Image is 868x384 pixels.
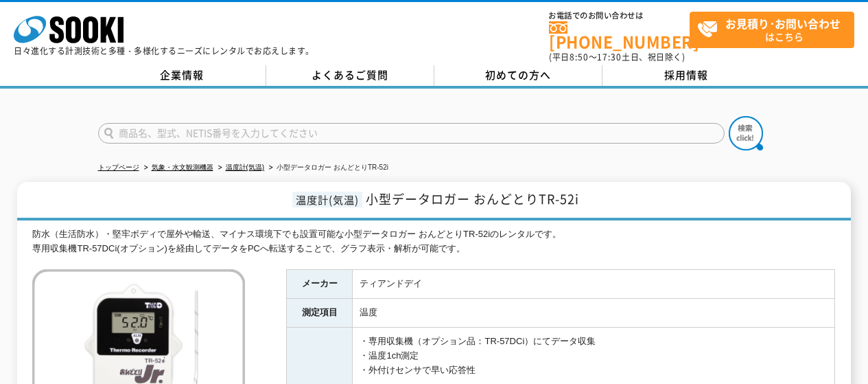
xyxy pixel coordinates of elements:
[725,15,841,32] strong: お見積り･お問い合わせ
[485,67,551,82] span: 初めての方へ
[690,12,854,48] a: お見積り･お問い合わせはこちら
[292,192,362,207] span: 温度計(気温)
[266,65,434,86] a: よくあるご質問
[697,12,854,47] span: はこちら
[570,51,589,63] span: 8:50
[98,65,266,86] a: 企業情報
[549,51,685,63] span: (平日 ～ 土日、祝日除く)
[353,270,835,299] td: ティアンドデイ
[226,163,265,171] a: 温度計(気温)
[32,227,835,256] div: 防水（生活防水）・堅牢ボディで屋外や輸送、マイナス環境下でも設置可能な小型データロガー おんどとりTR-52iのレンタルです。 専用収集機TR-57DCi(オプション)を経由してデータをPCへ転...
[602,65,771,86] a: 採用情報
[434,65,602,86] a: 初めての方へ
[549,12,690,20] span: お電話でのお問い合わせは
[287,299,353,328] th: 測定項目
[14,47,314,55] p: 日々進化する計測技術と多種・多様化するニーズにレンタルでお応えします。
[353,299,835,328] td: 温度
[98,123,725,144] input: 商品名、型式、NETIS番号を入力してください
[729,116,763,150] img: btn_search.png
[266,161,388,175] li: 小型データロガー おんどとりTR-52i
[366,190,579,208] span: 小型データロガー おんどとりTR-52i
[287,270,353,299] th: メーカー
[549,21,690,49] a: [PHONE_NUMBER]
[98,163,139,171] a: トップページ
[152,163,213,171] a: 気象・水文観測機器
[597,51,622,63] span: 17:30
